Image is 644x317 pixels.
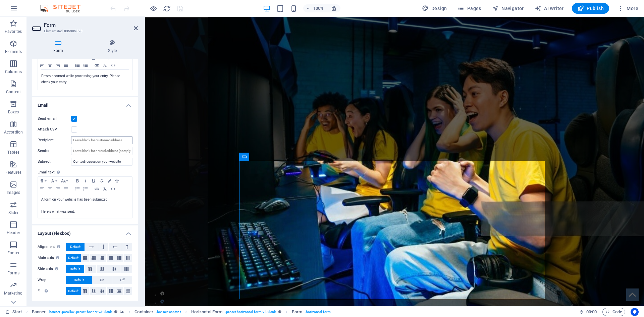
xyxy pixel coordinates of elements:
[101,61,109,69] button: Clear Formatting
[70,243,80,251] span: Default
[5,29,22,34] p: Favorites
[419,3,450,14] div: Design (Ctrl+Alt+Y)
[38,177,49,185] button: Paragraph Format
[305,308,331,316] span: . horizontal-form
[163,4,171,12] button: reload
[135,308,153,316] span: Click to select. Double-click to edit
[586,308,597,316] span: 00 00
[54,185,62,193] button: Align Right
[98,177,106,185] button: Strikethrough
[120,276,124,284] span: Off
[68,254,78,262] span: Default
[191,308,222,316] span: Click to select. Double-click to edit
[92,276,112,284] button: On
[44,28,124,34] h3: Element #ed-835905828
[8,109,19,115] p: Boxes
[489,3,527,14] button: Navigator
[38,276,66,284] label: Wrap
[66,265,84,273] button: Default
[109,185,117,193] button: HTML
[106,177,113,185] button: Colors
[15,283,19,287] button: 2
[73,185,82,193] button: Unordered List
[48,308,112,316] span: . banner .parallax .preset-banner-v3-klank
[591,309,592,314] span: :
[41,197,129,203] p: A form on your website has been submitted.
[71,147,132,155] input: Leave blank for neutral address (noreply@sitehub.io)
[149,4,157,12] button: Click here to leave preview mode and continue editing
[38,243,66,251] label: Alignment
[38,265,66,273] label: Side axis
[38,147,71,155] label: Sender
[41,209,129,215] p: Here's what was sent.
[39,4,89,12] img: Editor Logo
[82,185,90,193] button: Ordered List
[71,136,132,144] input: Leave blank for customer address...
[66,243,85,251] button: Default
[32,308,331,316] nav: breadcrumb
[38,61,46,69] button: Align Left
[87,40,138,54] h4: Style
[49,177,59,185] button: Font Family
[614,3,641,14] button: More
[44,22,138,28] h2: Form
[32,40,87,54] h4: Form
[70,265,80,273] span: Default
[458,5,481,12] span: Pages
[4,290,22,296] p: Marketing
[6,89,21,95] p: Content
[38,287,66,295] label: Fill
[419,3,450,14] button: Design
[7,250,19,256] p: Footer
[292,308,302,316] span: Click to select. Double-click to edit
[82,177,90,185] button: Italic (Ctrl+I)
[5,69,22,74] p: Columns
[38,158,71,166] label: Subject
[303,4,327,12] button: 100%
[62,61,70,69] button: Align Justify
[71,158,132,166] input: Email subject...
[32,225,138,237] h4: Layout (Flexbox)
[225,308,276,316] span: . preset-horizontal-form-v3-klank
[68,287,78,295] span: Default
[93,61,101,69] button: Insert Link
[5,49,22,54] p: Elements
[602,308,625,316] button: Code
[109,61,117,69] button: HTML
[38,125,71,134] label: Attach CSV
[455,3,484,14] button: Pages
[163,5,171,12] i: Reload page
[492,5,524,12] span: Navigator
[38,136,71,144] label: Recipient
[579,308,597,316] h6: Session time
[32,97,138,109] h4: Email
[114,310,117,314] i: This element is a customizable preset
[41,73,129,85] p: Errors occurred while processing your entry. Please check your entry.
[66,276,92,284] button: Default
[422,5,447,12] span: Design
[73,61,82,69] button: Unordered List
[8,210,19,215] p: Slider
[5,308,22,316] a: Click to cancel selection. Double-click to open Pages
[66,254,81,262] button: Default
[101,185,109,193] button: Clear Formatting
[7,270,19,276] p: Forms
[38,254,66,262] label: Main axis
[38,115,71,123] label: Send email
[4,129,23,135] p: Accordion
[46,61,54,69] button: Align Center
[82,61,90,69] button: Ordered List
[38,185,46,193] button: Align Left
[535,5,564,12] span: AI Writer
[32,308,46,316] span: Click to select. Double-click to edit
[278,310,281,314] i: This element is a customizable preset
[38,168,132,176] label: Email text
[631,308,639,316] button: Usercentrics
[7,150,19,155] p: Tables
[93,185,101,193] button: Insert Link
[605,308,622,316] span: Code
[313,4,324,12] h6: 100%
[15,275,19,279] button: 1
[74,276,84,284] span: Default
[62,185,70,193] button: Align Justify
